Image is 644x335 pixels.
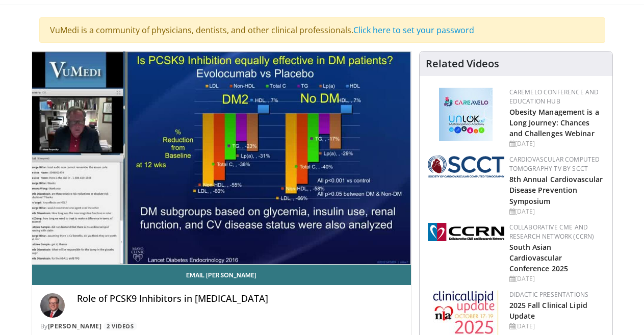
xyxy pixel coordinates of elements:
[40,293,65,318] img: Avatar
[509,322,604,331] div: [DATE]
[509,242,569,273] a: South Asian Cardiovascular Conference 2025
[104,322,137,331] a: 2 Videos
[509,274,604,284] div: [DATE]
[40,322,403,331] div: By
[77,293,403,304] h4: Role of PCSK9 Inhibitors in [MEDICAL_DATA]
[509,207,604,216] div: [DATE]
[32,265,411,285] a: Email [PERSON_NAME]
[353,24,474,36] a: Click here to set your password
[439,88,493,141] img: 45df64a9-a6de-482c-8a90-ada250f7980c.png.150x105_q85_autocrop_double_scale_upscale_version-0.2.jpg
[509,290,604,299] div: Didactic Presentations
[509,174,603,205] a: 8th Annual Cardiovascular Disease Prevention Symposium
[32,51,411,265] video-js: Video Player
[428,223,504,241] img: a04ee3ba-8487-4636-b0fb-5e8d268f3737.png.150x105_q85_autocrop_double_scale_upscale_version-0.2.png
[428,155,504,177] img: 51a70120-4f25-49cc-93a4-67582377e75f.png.150x105_q85_autocrop_double_scale_upscale_version-0.2.png
[509,139,604,148] div: [DATE]
[39,17,605,43] div: VuMedi is a community of physicians, dentists, and other clinical professionals.
[509,300,587,321] a: 2025 Fall Clinical Lipid Update
[48,322,102,330] a: [PERSON_NAME]
[426,58,499,70] h4: Related Videos
[509,155,600,173] a: Cardiovascular Computed Tomography TV by SCCT
[509,223,595,241] a: Collaborative CME and Research Network (CCRN)
[509,107,599,138] a: Obesity Management is a Long Journey: Chances and Challenges Webinar
[509,88,599,106] a: CaReMeLO Conference and Education Hub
